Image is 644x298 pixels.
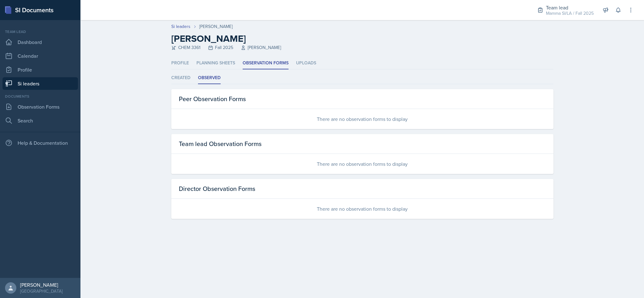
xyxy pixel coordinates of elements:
[20,288,63,294] div: [GEOGRAPHIC_DATA]
[3,77,78,90] a: Si leaders
[3,137,78,149] div: Help & Documentation
[171,134,553,154] div: Team lead Observation Forms
[199,23,233,30] div: [PERSON_NAME]
[3,114,78,127] a: Search
[171,199,553,219] div: There are no observation forms to display
[243,57,289,69] li: Observation Forms
[171,154,553,174] div: There are no observation forms to display
[171,179,553,199] div: Director Observation Forms
[196,57,235,69] li: Planning Sheets
[296,57,316,69] li: Uploads
[3,94,78,99] div: Documents
[171,44,553,51] div: CHEM 3361 Fall 2025 [PERSON_NAME]
[546,4,594,11] div: Team lead
[3,36,78,48] a: Dashboard
[3,63,78,76] a: Profile
[171,23,190,30] a: Si leaders
[171,57,189,69] li: Profile
[3,29,78,35] div: Team lead
[171,72,190,84] li: Created
[3,100,78,113] a: Observation Forms
[20,282,63,288] div: [PERSON_NAME]
[3,50,78,62] a: Calendar
[546,10,594,17] div: Mamma SI/LA / Fall 2025
[198,72,221,84] li: Observed
[171,89,553,109] div: Peer Observation Forms
[171,33,553,44] h2: [PERSON_NAME]
[171,109,553,129] div: There are no observation forms to display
